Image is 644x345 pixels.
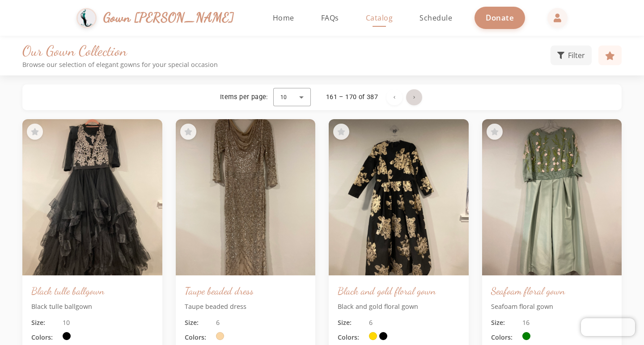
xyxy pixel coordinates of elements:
[338,302,460,312] p: Black and gold floral gown
[369,318,373,328] span: 6
[491,333,518,342] span: Colors:
[491,302,613,312] p: Seafoam floral gown
[103,8,234,27] span: Gown [PERSON_NAME]
[482,119,622,275] img: Seafoam floral gown
[338,284,460,297] h3: Black and gold floral gown
[326,93,378,102] div: 161 – 170 of 387
[31,284,153,297] h3: Black tulle ballgown
[31,302,153,312] p: Black tulle ballgown
[76,8,97,28] img: Gown Gmach Logo
[185,302,307,312] p: Taupe beaded dress
[406,89,422,105] button: Next page
[386,89,402,105] button: Previous page
[216,318,220,328] span: 6
[176,119,316,275] img: Taupe beaded dress
[551,46,592,65] button: Filter
[185,284,307,297] h3: Taupe beaded dress
[491,318,518,328] span: Size:
[366,13,393,23] span: Catalog
[273,13,294,23] span: Home
[419,13,452,23] span: Schedule
[22,61,551,68] p: Browse our selection of elegant gowns for your special occasion
[486,12,514,23] span: Donate
[581,318,635,336] iframe: Chatra live chat
[338,318,364,328] span: Size:
[31,318,58,328] span: Size:
[185,318,212,328] span: Size:
[321,13,339,23] span: FAQs
[185,333,212,342] span: Colors:
[522,318,530,328] span: 16
[220,93,268,102] div: Items per page:
[22,119,162,275] img: Black tulle ballgown
[329,119,469,275] img: Black and gold floral gown
[568,50,585,61] span: Filter
[76,6,243,30] a: Gown [PERSON_NAME]
[475,7,525,29] a: Donate
[31,333,58,342] span: Colors:
[338,333,364,342] span: Colors:
[22,42,551,59] h1: Our Gown Collection
[63,318,70,328] span: 10
[491,284,613,297] h3: Seafoam floral gown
